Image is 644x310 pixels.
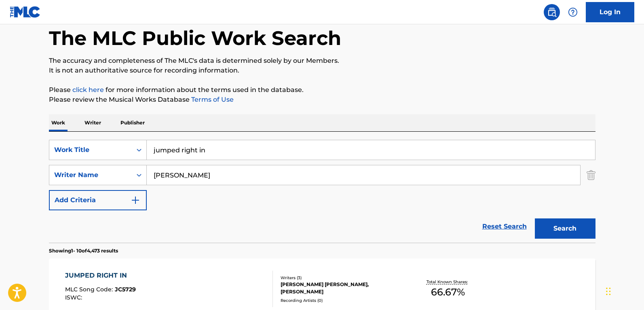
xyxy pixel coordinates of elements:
[478,218,531,235] a: Reset Search
[604,271,644,310] iframe: Chat Widget
[281,281,403,295] div: [PERSON_NAME] [PERSON_NAME], [PERSON_NAME]
[72,86,104,94] a: click here
[49,95,595,105] p: Please review the Musical Works Database
[49,85,595,95] p: Please for more information about the terms used in the database.
[535,218,595,239] button: Search
[49,66,595,75] p: It is not an authoritative source for recording information.
[54,145,127,155] div: Work Title
[65,286,115,293] span: MLC Song Code :
[49,26,341,50] h1: The MLC Public Work Search
[118,114,147,131] p: Publisher
[65,271,136,280] div: JUMPED RIGHT IN
[49,114,68,131] p: Work
[190,96,234,103] a: Terms of Use
[431,285,465,299] span: 66.67 %
[49,56,595,66] p: The accuracy and completeness of The MLC's data is determined solely by our Members.
[565,4,581,20] div: Help
[54,170,127,180] div: Writer Name
[586,2,634,22] a: Log In
[568,7,578,17] img: help
[547,7,557,17] img: search
[65,294,84,301] span: ISWC :
[49,247,118,254] p: Showing 1 - 10 of 4,473 results
[10,6,41,18] img: MLC Logo
[82,114,103,131] p: Writer
[49,190,147,210] button: Add Criteria
[606,279,611,304] div: Drag
[427,279,470,285] p: Total Known Shares:
[281,297,403,304] div: Recording Artists ( 0 )
[544,4,560,20] a: Public Search
[49,140,595,243] form: Search Form
[115,286,136,293] span: JC5729
[131,195,140,205] img: 9d2ae6d4665cec9f34b9.svg
[587,165,595,185] img: Delete Criterion
[281,275,403,281] div: Writers ( 3 )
